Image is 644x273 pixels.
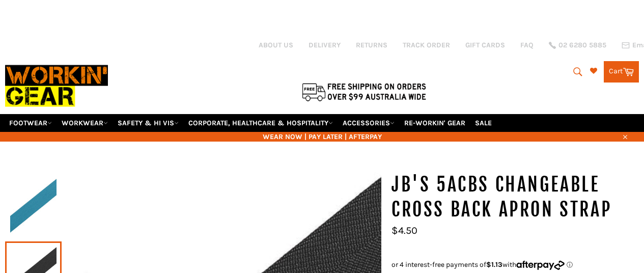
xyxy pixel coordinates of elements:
a: RE-WORKIN' GEAR [400,114,469,132]
a: 02 6280 5885 [549,42,606,49]
a: ABOUT US [259,40,293,50]
img: Flat $9.95 shipping Australia wide [300,81,428,102]
a: RETURNS [356,40,387,50]
a: ACCESSORIES [339,114,399,132]
a: WORKWEAR [58,114,112,132]
span: 02 6280 5885 [558,42,606,49]
a: GIFT CARDS [465,40,505,50]
a: FAQ [520,40,534,50]
a: Cart [604,61,639,83]
a: SALE [471,114,496,132]
a: CORPORATE, HEALTHCARE & HOSPITALITY [184,114,337,132]
span: $4.50 [391,225,417,236]
img: JB'S 5ACBS Changeable Cross Back Apron Strap - Workin' Gear [10,178,57,234]
a: TRACK ORDER [403,40,450,50]
span: WEAR NOW | PAY LATER | AFTERPAY [5,132,639,142]
a: FOOTWEAR [5,114,56,132]
h1: JB'S 5ACBS Changeable Cross Back Apron Strap [391,172,639,223]
a: DELIVERY [309,40,341,50]
a: SAFETY & HI VIS [114,114,183,132]
img: Workin Gear leaders in Workwear, Safety Boots, PPE, Uniforms. Australia's No.1 in Workwear [5,58,108,114]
